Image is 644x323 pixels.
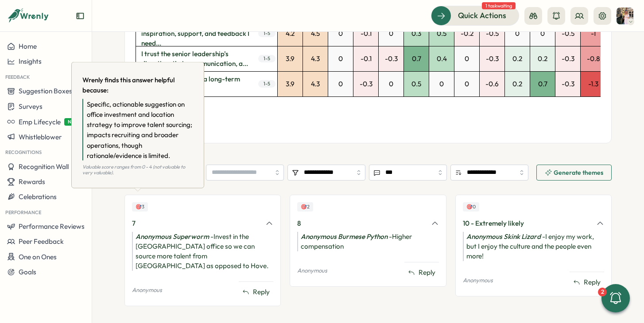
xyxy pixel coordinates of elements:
span: Whistleblower [19,133,62,141]
div: 7 [132,219,260,228]
div: 0.3 [404,21,429,46]
span: Goals [19,268,36,276]
img: Hannah Saunders [617,8,633,24]
span: Insights [19,57,42,65]
div: 0.5 [429,21,454,46]
div: -0.8 [581,46,605,71]
div: 4.3 [303,72,328,96]
span: Peer Feedback [19,237,64,246]
span: Generate themes [554,169,603,176]
span: 1 - 5 [258,30,275,37]
span: Reply [253,287,270,297]
p: Anonymous [297,267,327,275]
span: Emp Lifecycle [19,118,61,126]
div: -0.3 [555,46,580,71]
div: 0.7 [530,72,555,96]
div: Upvotes [132,202,148,211]
div: 0.7 [404,46,429,71]
div: 0 [379,72,403,96]
div: -1 [581,21,605,46]
div: -1.3 [581,72,605,96]
div: 0 [454,46,479,71]
button: Quick Actions [431,6,519,25]
button: Reply [404,266,439,279]
div: -0.2 [454,21,479,46]
span: Performance Reviews [19,222,85,231]
span: One on Ones [19,253,57,261]
div: -0.3 [555,72,580,96]
button: Reply [570,276,604,289]
div: -0.6 [480,72,504,96]
div: -0.1 [353,46,378,71]
div: - I enjoy my work, but I enjoy the culture and the people even more! [463,232,604,261]
div: -0.3 [353,72,378,96]
div: 0.2 [505,46,530,71]
div: 10 - Extremely likely [463,219,591,228]
i: Anonymous Skink Lizard [466,232,541,241]
div: -0.3 [379,46,403,71]
span: Quick Actions [458,10,506,21]
div: 0 [429,72,454,96]
div: - Higher compensation [297,232,438,251]
div: 4.5 [303,21,328,46]
div: 4.2 [278,21,303,46]
p: Anonymous [132,286,162,294]
div: 0.2 [505,72,530,96]
span: Surveys [19,102,43,111]
div: 0 [328,46,353,71]
span: 1 - 5 [258,80,275,88]
div: -0.3 [480,46,504,71]
span: Celebrations [19,192,57,201]
span: 1 - 5 [258,55,275,62]
div: -0.5 [555,21,580,46]
i: Anonymous Burmese Python [301,232,388,241]
button: Reply [239,285,273,299]
p: Anonymous [463,277,493,285]
span: Reply [584,277,601,287]
p: Wrenly finds this answer helpful because: [82,75,193,96]
div: 0.4 [429,46,454,71]
span: Rewards [19,177,45,186]
div: 0 [505,21,530,46]
span: My manager provides the inspiration, support, and feedback I need... [136,21,256,46]
span: Suggestion Boxes [19,87,72,95]
div: 0 [530,21,555,46]
div: 0.5 [404,72,429,96]
div: 2 [598,288,607,296]
p: Specific, actionable suggestion on office investment and location strategy to improve talent sour... [82,99,193,161]
span: Reply [419,268,435,277]
span: NEW [64,118,82,126]
div: 0 [379,21,403,46]
div: 4.3 [303,46,328,71]
div: Upvotes [463,202,479,211]
button: Expand sidebar [76,12,85,20]
div: -0.1 [353,21,378,46]
button: 2 [601,284,630,312]
div: - Invest in the [GEOGRAPHIC_DATA] office so we can source more talent from [GEOGRAPHIC_DATA] as o... [132,232,273,271]
span: I trust the senior leadership's direction, their communication, a... [136,46,256,71]
p: Valuable score ranges from 0 - 4 (not valuable to very valuable). [82,164,193,176]
span: Home [19,42,37,50]
div: -0.5 [480,21,504,46]
div: 3.9 [278,72,303,96]
div: 0 [328,21,353,46]
span: 1 task waiting [482,2,516,9]
button: Generate themes [536,165,612,181]
i: Anonymous Superworm [136,232,209,241]
div: Upvotes [297,202,313,211]
div: 0 [454,72,479,96]
div: 0 [328,72,353,96]
span: Recognition Wall [19,162,69,171]
div: 8 [297,219,425,228]
div: 0.2 [530,46,555,71]
div: 3.9 [278,46,303,71]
